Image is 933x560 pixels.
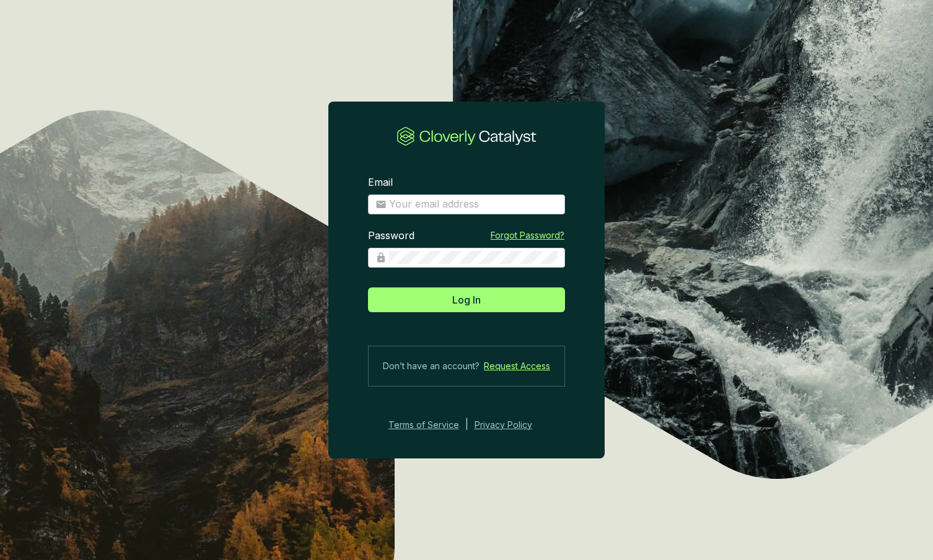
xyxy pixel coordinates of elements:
button: Log In [368,287,565,312]
input: Password [389,251,558,265]
label: Password [368,229,414,243]
div: | [465,418,468,432]
a: Terms of Service [385,418,459,432]
input: Email [389,198,558,211]
span: Don’t have an account? [383,359,480,374]
span: Log In [452,292,481,307]
label: Email [368,176,393,190]
a: Privacy Policy [475,418,549,432]
a: Forgot Password? [491,229,564,242]
a: Request Access [484,359,550,374]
